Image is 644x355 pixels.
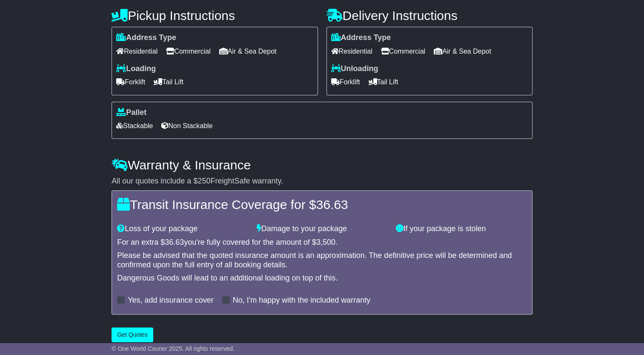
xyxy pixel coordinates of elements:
span: Stackable [116,119,153,132]
span: Tail Lift [154,75,183,89]
span: Commercial [166,45,210,58]
span: 36.63 [316,198,348,212]
span: 3,500 [316,238,335,246]
div: Damage to your package [252,224,392,234]
label: No, I'm happy with the included warranty [233,296,371,305]
div: Dangerous Goods will lead to an additional loading on top of this. [117,274,527,283]
label: Pallet [116,108,146,117]
div: Loss of your package [113,224,252,234]
label: Address Type [116,33,176,43]
div: For an extra $ you're fully covered for the amount of $ . [117,238,527,247]
h4: Transit Insurance Coverage for $ [117,198,527,212]
h4: Pickup Instructions [112,9,318,23]
span: Air & Sea Depot [219,45,277,58]
div: Please be advised that the quoted insurance amount is an approximation. The definitive price will... [117,251,527,269]
span: Forklift [116,75,145,89]
span: © One World Courier 2025. All rights reserved. [112,345,235,352]
span: 250 [197,177,210,185]
div: If your package is stolen [392,224,531,234]
span: 36.63 [165,238,184,246]
span: Residential [116,45,157,58]
span: Non Stackable [161,119,212,132]
span: Forklift [331,75,360,89]
span: Commercial [381,45,425,58]
label: Unloading [331,64,378,74]
h4: Warranty & Insurance [112,158,532,172]
button: Get Quotes [112,327,153,342]
label: Address Type [331,33,391,43]
label: Loading [116,64,156,74]
h4: Delivery Instructions [326,9,532,23]
div: All our quotes include a $ FreightSafe warranty. [112,177,532,186]
span: Air & Sea Depot [434,45,491,58]
label: Yes, add insurance cover [128,296,213,305]
span: Tail Lift [369,75,398,89]
span: Residential [331,45,372,58]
